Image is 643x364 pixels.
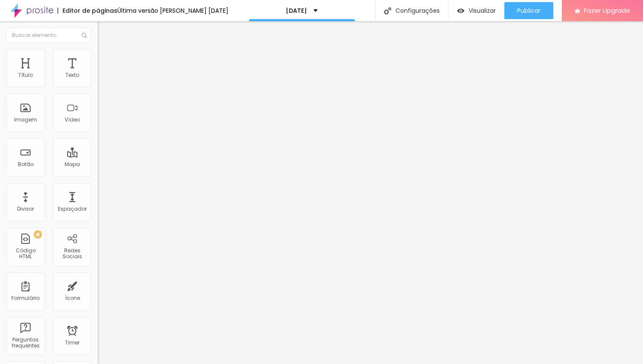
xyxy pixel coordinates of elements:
[504,2,553,19] button: Publicar
[18,72,33,78] div: Título
[449,2,504,19] button: Visualizar
[98,21,643,364] iframe: Editor
[9,248,42,260] div: Código HTML
[584,7,630,14] span: Fazer Upgrade
[457,7,464,14] img: view-1.svg
[65,117,80,123] div: Vídeo
[55,248,89,260] div: Redes Sociais
[384,7,391,14] img: Icone
[65,295,80,301] div: Ícone
[14,117,37,123] div: Imagem
[18,161,34,167] div: Botão
[17,206,34,212] div: Divisor
[65,340,80,346] div: Timer
[11,295,40,301] div: Formulário
[65,72,79,78] div: Texto
[117,8,228,14] div: Última versão [PERSON_NAME] [DATE]
[58,206,87,212] div: Espaçador
[469,7,496,14] span: Visualizar
[286,8,307,14] p: [DATE]
[57,8,117,14] div: Editor de páginas
[82,33,87,38] img: Icone
[6,28,91,43] input: Buscar elemento
[517,7,541,14] span: Publicar
[65,161,80,167] div: Mapa
[9,337,42,349] div: Perguntas frequentes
